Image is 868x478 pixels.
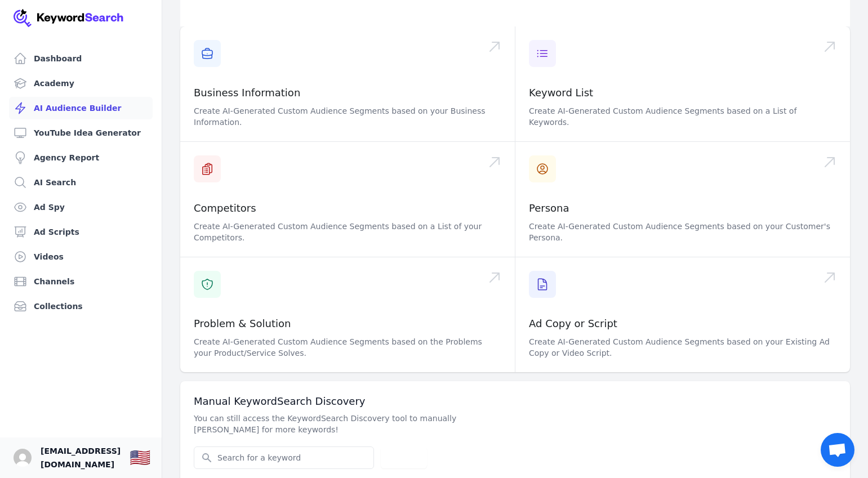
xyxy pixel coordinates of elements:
[130,448,150,468] div: 🇺🇸
[9,72,153,95] a: Academy
[41,444,121,471] span: [EMAIL_ADDRESS][DOMAIN_NAME]
[9,221,153,243] a: Ad Scripts
[9,270,153,293] a: Channels
[9,97,153,119] a: AI Audience Builder
[194,395,836,408] h3: Manual KeywordSearch Discovery
[194,447,373,468] input: Search for a keyword
[9,196,153,218] a: Ad Spy
[9,171,153,194] a: AI Search
[130,446,150,469] button: 🇺🇸
[194,318,291,329] a: Problem & Solution
[194,413,518,435] p: You can still access the KeywordSearch Discovery tool to manually [PERSON_NAME] for more keywords!
[529,318,617,329] a: Ad Copy or Script
[194,87,300,99] a: Business Information
[9,295,153,318] a: Collections
[9,245,153,268] a: Videos
[9,47,153,70] a: Dashboard
[821,433,854,467] div: Open chat
[9,146,153,169] a: Agency Report
[529,202,569,214] a: Persona
[194,202,256,214] a: Competitors
[9,122,153,144] a: YouTube Idea Generator
[529,87,593,99] a: Keyword List
[14,9,124,27] img: Your Company
[381,447,427,468] button: Search
[14,449,32,467] button: Open user button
